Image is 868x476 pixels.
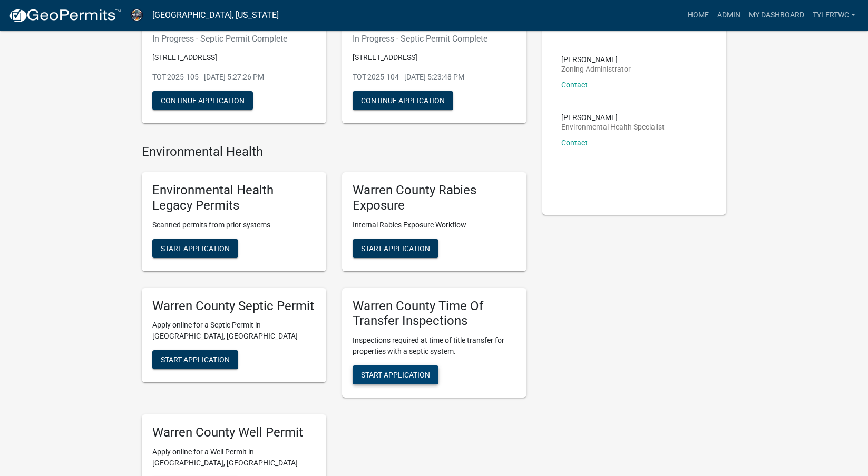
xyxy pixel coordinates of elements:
[152,6,279,24] a: [GEOGRAPHIC_DATA], [US_STATE]
[152,320,316,342] p: Apply online for a Septic Permit in [GEOGRAPHIC_DATA], [GEOGRAPHIC_DATA]
[353,335,516,357] p: Inspections required at time of title transfer for properties with a septic system.
[361,244,430,252] span: Start Application
[561,56,631,63] p: [PERSON_NAME]
[152,52,316,63] p: [STREET_ADDRESS]
[561,114,665,121] p: [PERSON_NAME]
[353,365,438,384] button: Start Application
[152,91,253,110] button: Continue Application
[152,447,316,469] p: Apply online for a Well Permit in [GEOGRAPHIC_DATA], [GEOGRAPHIC_DATA]
[152,34,316,44] h6: In Progress - Septic Permit Complete
[353,52,516,63] p: [STREET_ADDRESS]
[152,299,316,314] h5: Warren County Septic Permit
[745,5,808,25] a: My Dashboard
[152,239,238,258] button: Start Application
[161,244,230,252] span: Start Application
[130,8,144,22] img: Warren County, Iowa
[353,72,516,83] p: TOT-2025-104 - [DATE] 5:23:48 PM
[152,72,316,83] p: TOT-2025-105 - [DATE] 5:27:26 PM
[353,34,516,44] h6: In Progress - Septic Permit Complete
[353,220,516,231] p: Internal Rabies Exposure Workflow
[161,355,230,364] span: Start Application
[152,220,316,231] p: Scanned permits from prior systems
[353,239,438,258] button: Start Application
[353,299,516,329] h5: Warren County Time Of Transfer Inspections
[808,5,860,25] a: TylerTWC
[152,183,316,213] h5: Environmental Health Legacy Permits
[713,5,745,25] a: Admin
[561,65,631,73] p: Zoning Administrator
[353,183,516,213] h5: Warren County Rabies Exposure
[142,144,526,160] h4: Environmental Health
[361,371,430,379] span: Start Application
[152,425,316,440] h5: Warren County Well Permit
[561,81,588,89] a: Contact
[353,91,453,110] button: Continue Application
[561,123,665,131] p: Environmental Health Specialist
[561,138,588,147] a: Contact
[152,350,238,369] button: Start Application
[684,5,713,25] a: Home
